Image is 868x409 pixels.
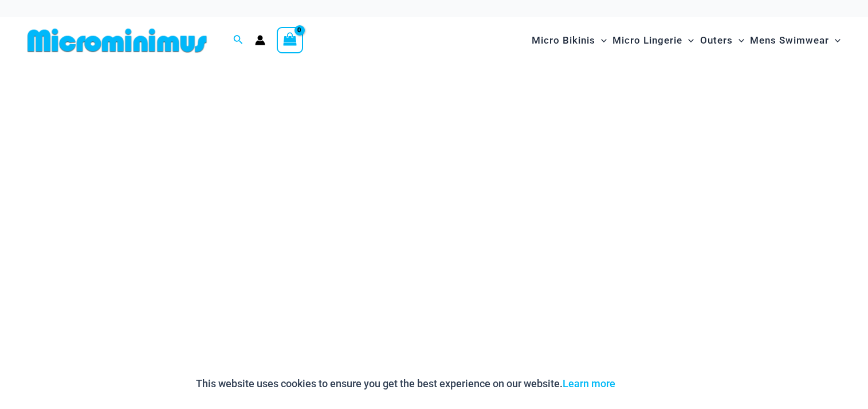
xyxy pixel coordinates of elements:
span: Outers [700,26,733,55]
span: Micro Bikinis [532,26,595,55]
a: Micro LingerieMenu ToggleMenu Toggle [610,23,697,58]
a: Mens SwimwearMenu ToggleMenu Toggle [747,23,843,58]
span: Menu Toggle [829,26,840,55]
span: Menu Toggle [595,26,607,55]
a: OutersMenu ToggleMenu Toggle [697,23,747,58]
span: Menu Toggle [733,26,744,55]
span: Micro Lingerie [612,26,682,55]
a: Micro BikinisMenu ToggleMenu Toggle [529,23,610,58]
span: Menu Toggle [682,26,694,55]
button: Accept [624,370,673,398]
a: Search icon link [233,33,243,48]
span: Mens Swimwear [750,26,829,55]
a: Account icon link [255,35,265,45]
img: MM SHOP LOGO FLAT [23,28,211,53]
a: Learn more [563,377,615,389]
p: This website uses cookies to ensure you get the best experience on our website. [196,375,615,392]
a: View Shopping Cart, empty [277,27,303,53]
nav: Site Navigation [527,21,845,60]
